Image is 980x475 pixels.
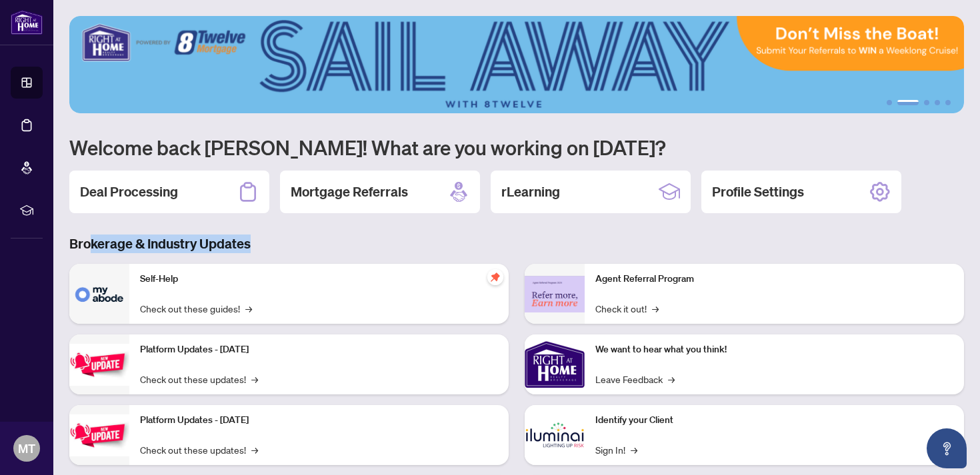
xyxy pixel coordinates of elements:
[924,100,929,105] button: 3
[69,16,964,113] img: Slide 1
[595,442,637,457] a: Sign In!→
[712,183,804,201] h2: Profile Settings
[595,301,659,316] a: Check it out!→
[887,100,892,105] button: 1
[668,372,675,386] span: →
[80,183,178,201] h2: Deal Processing
[245,301,252,316] span: →
[69,235,964,253] h3: Brokerage & Industry Updates
[18,439,35,458] span: MT
[140,372,258,386] a: Check out these updates!→
[140,442,258,457] a: Check out these updates!→
[631,442,637,457] span: →
[595,372,675,386] a: Leave Feedback→
[140,342,498,357] p: Platform Updates - [DATE]
[140,413,498,428] p: Platform Updates - [DATE]
[69,344,129,386] img: Platform Updates - July 21, 2025
[251,442,258,457] span: →
[935,100,940,105] button: 4
[595,342,953,357] p: We want to hear what you think!
[652,301,659,316] span: →
[140,301,252,316] a: Check out these guides!→
[291,183,408,201] h2: Mortgage Referrals
[525,334,585,394] img: We want to hear what you think!
[11,10,43,35] img: logo
[525,405,585,465] img: Identify your Client
[525,276,585,312] img: Agent Referral Program
[69,135,964,160] h1: Welcome back [PERSON_NAME]! What are you working on [DATE]?
[927,428,967,468] button: Open asap
[501,183,560,201] h2: rLearning
[897,100,919,105] button: 2
[487,269,503,285] span: pushpin
[945,100,951,105] button: 5
[69,264,129,324] img: Self-Help
[251,372,258,386] span: →
[140,272,498,286] p: Self-Help
[595,272,953,286] p: Agent Referral Program
[595,413,953,428] p: Identify your Client
[69,414,129,456] img: Platform Updates - July 8, 2025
